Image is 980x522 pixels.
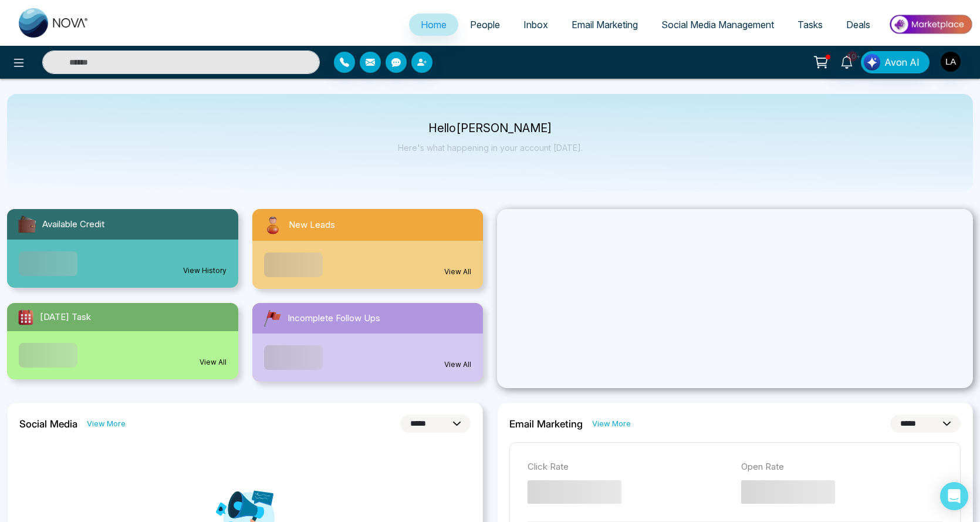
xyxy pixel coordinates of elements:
[200,357,227,368] a: View All
[458,14,512,36] a: People
[888,11,973,38] img: Market-place.gif
[16,214,38,235] img: availableCredit.svg
[846,19,870,31] span: Deals
[245,303,491,382] a: Incomplete Follow UpsView All
[262,308,283,329] img: followUps.svg
[87,418,126,429] a: View More
[444,267,471,277] a: View All
[833,51,861,72] a: 10+
[16,308,35,326] img: todayTask.svg
[421,19,447,31] span: Home
[528,460,729,474] p: Click Rate
[444,359,471,370] a: View All
[797,19,823,31] span: Tasks
[650,14,786,36] a: Social Media Management
[470,19,500,31] span: People
[398,123,583,133] p: Hello [PERSON_NAME]
[560,14,650,36] a: Email Marketing
[847,51,857,62] span: 10+
[861,51,930,73] button: Avon AI
[245,209,491,289] a: New LeadsView All
[940,482,968,510] div: Open Intercom Messenger
[288,312,380,325] span: Incomplete Follow Ups
[864,54,880,70] img: Lead Flow
[786,14,834,36] a: Tasks
[523,19,548,31] span: Inbox
[884,55,920,69] span: Avon AI
[512,14,560,36] a: Inbox
[398,143,583,153] p: Here's what happening in your account [DATE].
[19,418,77,430] h2: Social Media
[289,218,335,232] span: New Leads
[40,311,91,324] span: [DATE] Task
[183,265,227,276] a: View History
[409,14,458,36] a: Home
[509,418,583,430] h2: Email Marketing
[42,218,104,231] span: Available Credit
[661,19,774,31] span: Social Media Management
[592,418,631,429] a: View More
[834,14,882,36] a: Deals
[572,19,638,31] span: Email Marketing
[741,460,943,474] p: Open Rate
[19,8,89,38] img: Nova CRM Logo
[941,52,961,72] img: User Avatar
[262,214,284,236] img: newLeads.svg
